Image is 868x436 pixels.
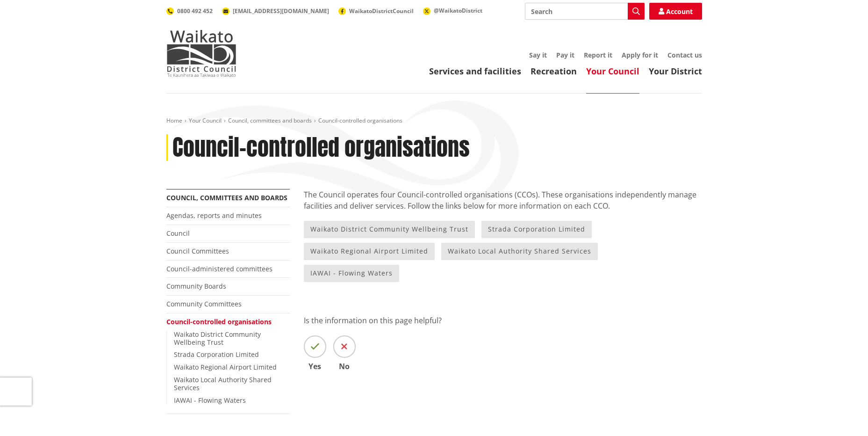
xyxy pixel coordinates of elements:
[586,65,639,77] a: Your Council
[434,7,482,15] span: @WaikatoDistrict
[304,221,475,238] a: Waikato District Community Wellbeing Trust
[233,7,329,15] span: [EMAIL_ADDRESS][DOMAIN_NAME]
[304,363,326,370] span: Yes
[525,3,645,20] input: Search input
[622,51,658,59] a: Apply for it
[556,51,574,59] a: Pay it
[174,363,277,371] a: Waikato Regional Airport Limited
[177,7,213,15] span: 0800 492 452
[166,264,273,273] a: Council-administered committees
[174,330,261,347] a: Waikato District Community Wellbeing Trust
[166,7,213,15] a: 0800 492 452
[304,243,435,260] a: Waikato Regional Airport Limited
[174,350,259,359] a: Strada Corporation Limited
[481,221,592,238] a: Strada Corporation Limited
[222,7,329,15] a: [EMAIL_ADDRESS][DOMAIN_NAME]
[584,51,612,59] a: Report it
[304,189,702,211] p: The Council operates four Council-controlled organisations (CCOs). These organisations independen...
[423,7,482,15] a: @WaikatoDistrict
[649,3,702,20] a: Account
[166,299,242,308] a: Community Committees
[166,247,229,255] a: Council Committees
[172,134,470,161] h1: Council-controlled organisations
[649,65,702,77] a: Your District
[166,229,190,238] a: Council
[189,116,222,124] a: Your Council
[166,30,237,77] img: Waikato District Council - Te Kaunihera aa Takiwaa o Waikato
[166,193,287,202] a: Council, committees and boards
[318,116,402,124] span: Council-controlled organisations
[166,211,262,220] a: Agendas, reports and minutes
[174,396,246,405] a: IAWAI - Flowing Waters
[228,116,312,124] a: Council, committees and boards
[166,282,226,291] a: Community Boards
[529,51,547,59] a: Say it
[333,363,356,370] span: No
[166,317,272,326] a: Council-controlled organisations
[667,51,702,59] a: Contact us
[304,315,702,326] p: Is the information on this page helpful?
[531,65,577,77] a: Recreation
[166,116,182,124] a: Home
[304,265,399,282] a: IAWAI - Flowing Waters
[429,65,521,77] a: Services and facilities
[349,7,414,15] span: WaikatoDistrictCouncil
[166,117,702,125] nav: breadcrumb
[174,375,272,392] a: Waikato Local Authority Shared Services
[441,243,598,260] a: Waikato Local Authority Shared Services
[338,7,414,15] a: WaikatoDistrictCouncil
